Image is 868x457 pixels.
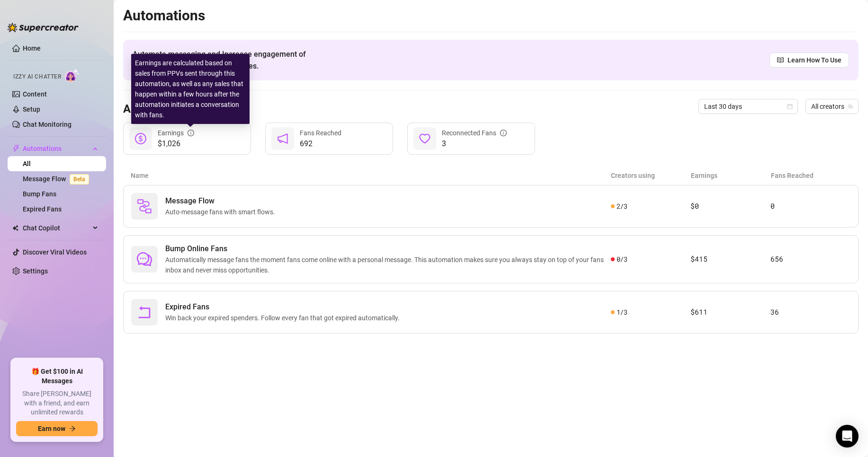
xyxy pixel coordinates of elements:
[770,307,850,318] article: 36
[188,130,194,136] span: info-circle
[617,201,627,211] span: 2 / 3
[12,225,18,231] img: Chat Copilot
[16,421,98,436] button: Earn nowarrow-right
[770,254,850,265] article: 656
[123,7,859,25] h2: Automations
[690,307,770,318] article: $611
[13,72,61,81] span: Izzy AI Chatter
[23,190,56,198] a: Bump Fans
[770,53,849,68] a: Learn How To Use
[23,267,48,275] a: Settings
[165,243,611,255] span: Bump Online Fans
[23,205,62,213] a: Expired Fans
[23,220,90,236] span: Chat Copilot
[70,174,89,185] span: Beta
[23,44,41,52] a: Home
[165,313,403,323] span: Win back your expired spenders. Follow every fan that got expired automatically.
[690,201,770,212] article: $0
[38,425,65,432] span: Earn now
[8,23,79,32] img: logo-BBDzfeDw.svg
[165,195,279,207] span: Message Flow
[771,170,851,181] article: Fans Reached
[165,301,403,313] span: Expired Fans
[23,248,87,256] a: Discover Viral Videos
[442,138,507,149] span: 3
[300,129,341,137] span: Fans Reached
[131,54,250,124] div: Earnings are calculated based on sales from PPVs sent through this automation, as well as any sal...
[836,425,859,448] div: Open Intercom Messenger
[617,254,627,264] span: 0 / 3
[617,307,627,317] span: 1 / 3
[135,133,146,144] span: dollar
[848,104,853,109] span: team
[158,128,194,138] div: Earnings
[23,105,40,113] a: Setup
[133,48,315,72] span: Automate messaging and Increase engagement of fans, send more personal messages.
[16,367,98,386] span: 🎁 Get $100 in AI Messages
[131,170,611,181] article: Name
[787,55,841,65] span: Learn How To Use
[158,138,194,149] span: $1,026
[690,254,770,265] article: $415
[691,170,771,181] article: Earnings
[123,102,205,117] h3: All Automations
[611,170,691,181] article: Creators using
[419,133,430,144] span: heart
[811,99,853,114] span: All creators
[277,133,288,144] span: notification
[23,121,72,128] a: Chat Monitoring
[23,175,93,183] a: Message FlowBeta
[65,69,80,82] img: AI Chatter
[137,199,152,214] img: svg%3e
[165,207,279,217] span: Auto-message fans with smart flows.
[770,201,850,212] article: 0
[16,389,98,417] span: Share [PERSON_NAME] with a friend, and earn unlimited rewards
[137,252,152,267] span: comment
[777,57,784,63] span: read
[23,141,90,156] span: Automations
[12,145,20,152] span: thunderbolt
[787,104,793,109] span: calendar
[165,255,611,275] span: Automatically message fans the moment fans come online with a personal message. This automation m...
[23,90,47,98] a: Content
[69,425,76,432] span: arrow-right
[23,160,31,167] a: All
[500,130,507,136] span: info-circle
[300,138,341,149] span: 692
[442,128,507,138] div: Reconnected Fans
[137,305,152,320] span: rollback
[704,99,792,114] span: Last 30 days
